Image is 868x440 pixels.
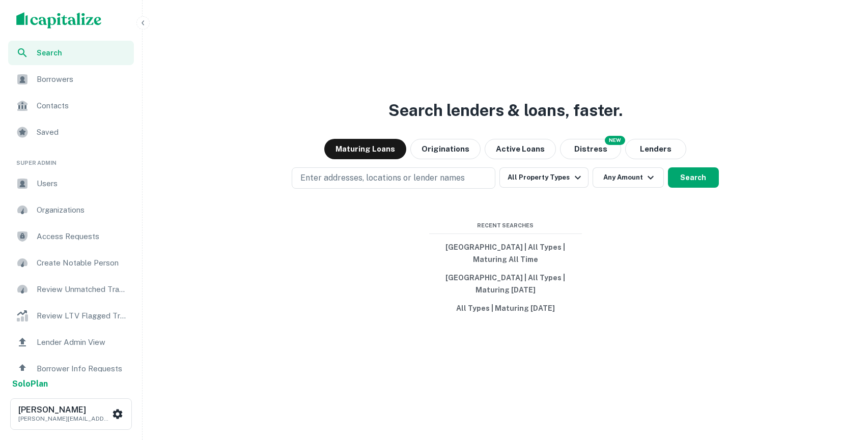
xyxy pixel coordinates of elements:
a: Lender Admin View [8,330,134,355]
span: Borrowers [37,73,128,85]
span: Review LTV Flagged Transactions [37,310,128,322]
a: Contacts [8,94,134,118]
button: [GEOGRAPHIC_DATA] | All Types | Maturing All Time [429,238,582,269]
button: Search distressed loans with lien and other non-mortgage details. [560,139,621,159]
button: All Property Types [499,167,588,188]
strong: Solo Plan [12,379,48,389]
img: capitalize-logo.png [16,12,102,28]
a: Borrower Info Requests [8,357,134,381]
button: Any Amount [593,167,664,188]
li: Super Admin [8,146,134,171]
iframe: Chat Widget [817,359,868,407]
p: Enter addresses, locations or lender names [300,172,465,184]
span: Access Requests [37,230,128,243]
a: Review LTV Flagged Transactions [8,304,134,328]
span: Borrower Info Requests [37,363,128,375]
span: Review Unmatched Transactions [37,283,128,296]
a: Borrowers [8,67,134,92]
button: Originations [410,139,481,159]
a: Organizations [8,198,134,222]
span: Saved [37,126,128,138]
button: Maturing Loans [324,139,406,159]
a: Search [8,41,134,65]
button: All Types | Maturing [DATE] [429,299,582,317]
button: Lenders [625,139,686,159]
span: Users [37,178,128,190]
span: Contacts [37,100,128,112]
span: Recent Searches [429,221,582,230]
button: Search [668,167,719,188]
button: Active Loans [485,139,556,159]
span: Lender Admin View [37,336,128,348]
a: Create Notable Person [8,251,134,275]
a: Access Requests [8,224,134,249]
h6: [PERSON_NAME] [18,406,110,414]
a: SoloPlan [12,378,48,390]
button: [PERSON_NAME][PERSON_NAME][EMAIL_ADDRESS][PERSON_NAME][DOMAIN_NAME] [10,398,132,430]
span: Search [37,47,128,58]
span: Organizations [37,204,128,216]
a: Saved [8,120,134,144]
p: [PERSON_NAME][EMAIL_ADDRESS][PERSON_NAME][DOMAIN_NAME] [18,414,110,423]
div: NEW [605,136,625,145]
button: [GEOGRAPHIC_DATA] | All Types | Maturing [DATE] [429,269,582,299]
h3: Search lenders & loans, faster. [388,98,623,123]
a: Users [8,171,134,196]
a: Review Unmatched Transactions [8,277,134,302]
button: Enter addresses, locations or lender names [292,167,495,189]
span: Create Notable Person [37,257,128,269]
